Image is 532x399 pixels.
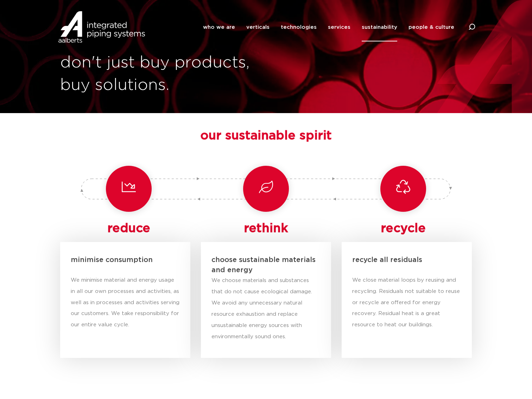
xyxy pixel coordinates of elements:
h5: recycle all residuals [352,253,461,268]
a: sustainability [362,13,397,41]
h4: rethink [211,219,321,238]
a: who we are [203,13,235,41]
nav: Menu [203,13,454,41]
p: We minimise material and energy usage in all our own processes and activities, as well as in proc... [71,275,180,331]
h4: reduce [64,219,194,238]
p: We choose materials and substances that do not cause ecological damage. We avoid any unnecessary ... [211,275,321,342]
a: technologies [281,13,317,41]
a: services [328,13,350,41]
a: verticals [246,13,270,41]
h5: minimise consumption [71,253,180,268]
p: We close material loops by reusing and recycling. Residuals not suitable to reuse or recycle are ... [352,275,461,331]
h3: our sustainable spirit [60,127,472,145]
h1: don't just buy products, buy solutions. [60,52,262,97]
h4: recycle [338,219,468,238]
h5: choose sustainable materials [211,253,321,268]
h5: and energy [211,263,321,278]
a: people & culture [408,13,454,41]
